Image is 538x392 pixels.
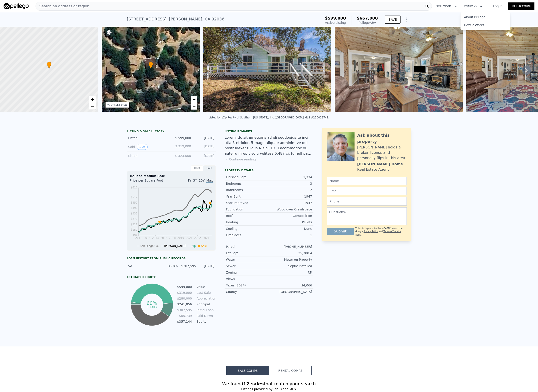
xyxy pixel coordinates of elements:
[269,226,312,231] div: None
[357,167,389,172] div: Real Estate Agent
[169,236,176,240] tspan: 2018
[402,15,411,24] button: Show Options
[191,103,197,110] a: Zoom out
[325,21,346,24] span: Active Listing
[175,136,191,140] span: $ 599,000
[195,154,214,158] div: [DATE]
[191,244,196,248] span: Zip
[269,290,312,294] div: [GEOGRAPHIC_DATA]
[193,103,195,109] span: −
[147,305,157,308] tspan: equity
[226,290,269,294] div: County
[201,244,207,248] span: Sale
[131,186,137,189] tspan: $617
[131,217,137,220] tspan: $272
[177,319,192,324] td: $357,144
[193,179,197,182] span: 3Y
[203,165,216,171] div: Sale
[327,177,407,185] input: Name
[127,130,216,134] div: LISTING & SALE HISTORY
[196,308,216,312] td: Initial Loan
[225,130,313,133] div: Listing remarks
[460,12,510,30] div: Company
[225,157,256,162] button: Continue reading
[160,236,167,240] tspan: 2016
[149,62,153,69] div: •
[177,313,192,318] td: $65,739
[355,227,407,236] div: This site is protected by reCAPTCHA and the Google and apply.
[177,296,192,301] td: $280,000
[226,194,269,199] div: Year Built
[226,181,269,186] div: Bedrooms
[209,116,329,119] div: Listed by eXp Realty of Southern [US_STATE], Inc. ([GEOGRAPHIC_DATA] MLS #250022741)
[89,96,96,103] a: Zoom in
[164,244,186,248] span: [PERSON_NAME]
[91,103,94,109] span: −
[162,264,178,268] div: 3.78%
[196,284,216,289] td: Value
[226,214,269,218] div: Roof
[144,236,151,240] tspan: 2013
[269,207,312,212] div: Wood over Crawlspace
[460,21,510,29] a: How it Works
[131,201,137,204] tspan: $452
[128,136,168,140] div: Listed
[111,103,128,107] div: STREET VIEW
[269,233,312,237] div: 1
[128,264,159,268] div: VA
[269,175,312,179] div: 1,334
[199,179,205,182] span: 10Y
[131,206,137,210] tspan: $392
[226,257,269,262] div: Water
[127,387,411,391] div: Listings provided by San Diego MLS .
[193,97,195,102] span: +
[135,236,142,240] tspan: 2011
[140,244,159,248] span: San Diego Co.
[508,2,534,10] a: Free Account
[131,196,137,199] tspan: $512
[226,226,269,231] div: Cooling
[488,4,508,8] a: Log In
[203,27,331,112] img: Sale: 164872439 Parcel: 22687239
[152,236,159,240] tspan: 2014
[194,236,201,240] tspan: 2022
[226,277,269,281] div: Views
[187,179,191,182] span: 1Y
[47,62,51,69] div: •
[195,136,214,140] div: [DATE]
[130,174,213,178] div: Houses Median Sale
[357,16,378,20] span: $667,000
[226,244,269,249] div: Parcel
[127,381,411,387] div: We found that match your search
[226,270,269,275] div: Zoning
[196,319,216,324] td: Equity
[269,270,312,275] div: RR
[191,165,203,171] div: Rent
[130,178,171,185] div: Price per Square Foot
[226,264,269,268] div: Sewer
[269,214,312,218] div: Composition
[177,302,192,307] td: $241,856
[91,97,94,102] span: +
[383,230,401,233] a: Terms of Service
[177,308,192,312] td: $307,595
[269,283,312,288] div: $4,066
[335,27,463,112] img: Sale: 164872439 Parcel: 22687239
[269,201,312,205] div: 1947
[196,302,216,307] td: Principal
[269,181,312,186] div: 3
[327,228,354,235] button: Submit
[269,188,312,192] div: 2
[146,300,157,306] tspan: 60%
[175,144,191,148] span: $ 319,000
[177,290,192,295] td: $319,000
[89,103,96,110] a: Zoom out
[4,3,29,9] img: Pellego
[325,16,346,20] span: $599,000
[137,144,147,150] button: View historical data
[357,162,403,167] div: [PERSON_NAME] Homs
[269,264,312,268] div: Septic Installed
[196,296,216,301] td: Appreciation
[357,145,407,161] div: [PERSON_NAME] holds a broker license and personally flips in this area
[269,251,312,255] div: 25,700.4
